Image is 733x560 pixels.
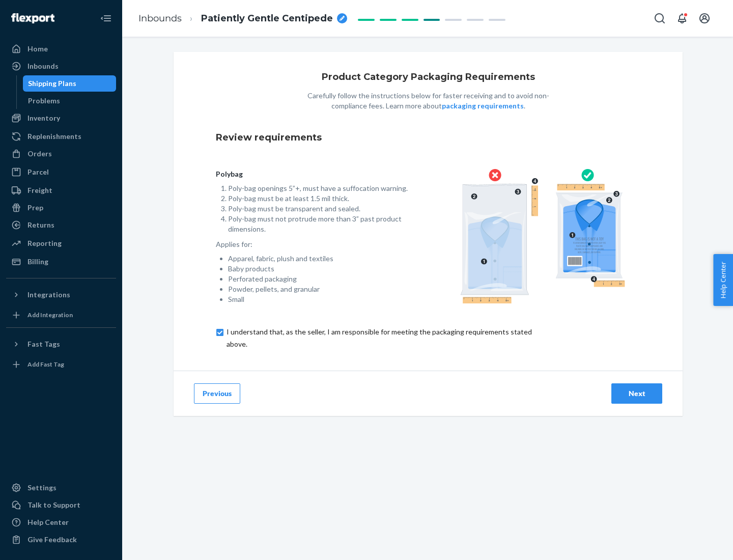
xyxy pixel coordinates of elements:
li: Poly-bag must be transparent and sealed. [228,204,412,214]
div: Inbounds [27,61,59,71]
a: Parcel [6,164,116,180]
div: Give Feedback [27,535,77,545]
li: Baby products [228,264,412,274]
button: Open Search Box [650,8,670,29]
ol: breadcrumbs [130,4,355,34]
button: Next [611,383,662,404]
div: Prep [27,203,43,213]
a: Settings [6,480,116,496]
button: Integrations [6,287,116,303]
a: Returns [6,217,116,233]
button: Help Center [713,254,733,306]
a: Inbounds [6,58,116,74]
div: Billing [27,257,48,267]
div: Next [620,388,654,399]
h1: Product Category Packaging Requirements [322,72,535,82]
span: Patiently Gentle Centipede [201,12,333,25]
div: Integrations [27,290,70,300]
button: Open account menu [694,8,715,29]
a: Add Fast Tag [6,356,116,373]
a: Inbounds [138,13,182,24]
img: Flexport logo [11,13,54,23]
a: Billing [6,254,116,270]
p: Polybag [216,169,412,179]
button: Fast Tags [6,336,116,352]
button: Close Navigation [96,8,116,29]
div: Freight [27,185,52,195]
div: Reporting [27,238,62,248]
a: Help Center [6,514,116,530]
div: Add Fast Tag [27,360,64,369]
li: Poly-bag must not protrude more than 3” past product dimensions. [228,214,412,234]
a: Reporting [6,235,116,251]
div: Review requirements [216,123,640,153]
div: Settings [27,483,57,493]
button: packaging requirements [442,101,524,111]
a: Home [6,41,116,57]
a: Prep [6,200,116,216]
button: Give Feedback [6,531,116,548]
a: Add Integration [6,307,116,323]
div: Fast Tags [27,339,60,349]
a: Talk to Support [6,497,116,513]
a: Shipping Plans [23,75,117,92]
img: polybag.ac92ac876edd07edd96c1eaacd328395.png [460,169,625,303]
div: Problems [28,96,60,106]
div: Orders [27,149,52,159]
a: Problems [23,93,117,109]
div: Help Center [27,517,69,527]
button: Previous [194,383,240,404]
li: Powder, pellets, and granular [228,284,412,294]
a: Orders [6,146,116,162]
li: Perforated packaging [228,274,412,284]
li: Poly-bag openings 5”+, must have a suffocation warning. [228,183,412,193]
div: Replenishments [27,131,81,142]
li: Small [228,294,412,304]
a: Inventory [6,110,116,126]
div: Home [27,44,48,54]
p: Applies for: [216,239,412,249]
div: Inventory [27,113,60,123]
div: Returns [27,220,54,230]
button: Open notifications [672,8,692,29]
li: Poly-bag must be at least 1.5 mil thick. [228,193,412,204]
p: Carefully follow the instructions below for faster receiving and to avoid non-compliance fees. Le... [296,91,560,111]
div: Shipping Plans [28,78,76,89]
div: Talk to Support [27,500,80,510]
li: Apparel, fabric, plush and textiles [228,254,412,264]
a: Freight [6,182,116,199]
div: Parcel [27,167,49,177]
div: Add Integration [27,311,73,319]
a: Replenishments [6,128,116,145]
